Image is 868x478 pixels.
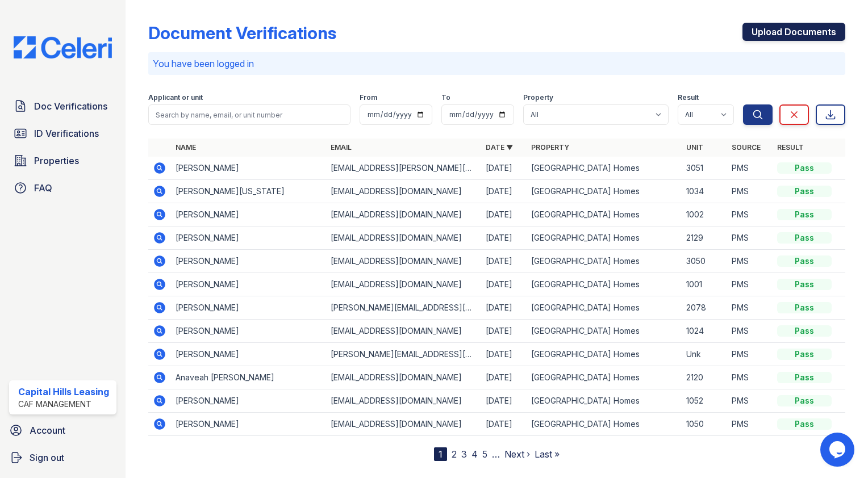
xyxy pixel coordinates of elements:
[176,143,196,152] a: Name
[486,143,513,152] a: Date ▼
[326,157,481,180] td: [EMAIL_ADDRESS][PERSON_NAME][DOMAIN_NAME]
[682,320,727,343] td: 1024
[171,413,326,436] td: [PERSON_NAME]
[434,447,447,461] div: 1
[34,99,107,113] span: Doc Verifications
[531,143,569,152] a: Property
[171,273,326,296] td: [PERSON_NAME]
[527,366,682,389] td: [GEOGRAPHIC_DATA] Homes
[9,149,116,172] a: Properties
[727,180,773,203] td: PMS
[527,343,682,366] td: [GEOGRAPHIC_DATA] Homes
[34,154,79,167] span: Properties
[504,448,530,460] a: Next ›
[452,448,457,460] a: 2
[727,296,773,320] td: PMS
[732,143,761,152] a: Source
[777,255,832,267] div: Pass
[777,232,832,244] div: Pass
[727,203,773,227] td: PMS
[30,451,64,464] span: Sign out
[461,448,467,460] a: 3
[171,320,326,343] td: [PERSON_NAME]
[682,366,727,389] td: 2120
[682,273,727,296] td: 1001
[148,93,203,102] label: Applicant or unit
[777,372,832,383] div: Pass
[481,413,527,436] td: [DATE]
[481,389,527,413] td: [DATE]
[441,93,450,102] label: To
[481,320,527,343] td: [DATE]
[686,143,703,152] a: Unit
[727,250,773,273] td: PMS
[523,93,553,102] label: Property
[682,157,727,180] td: 3051
[18,385,109,399] div: Capital Hills Leasing
[777,418,832,430] div: Pass
[777,162,832,174] div: Pass
[527,273,682,296] td: [GEOGRAPHIC_DATA] Homes
[777,302,832,313] div: Pass
[727,273,773,296] td: PMS
[481,366,527,389] td: [DATE]
[682,250,727,273] td: 3050
[678,93,699,102] label: Result
[727,320,773,343] td: PMS
[727,157,773,180] td: PMS
[777,349,832,360] div: Pass
[326,273,481,296] td: [EMAIL_ADDRESS][DOMAIN_NAME]
[535,448,560,460] a: Last »
[777,186,832,197] div: Pass
[171,366,326,389] td: Anaveah [PERSON_NAME]
[481,203,527,227] td: [DATE]
[527,250,682,273] td: [GEOGRAPHIC_DATA] Homes
[682,227,727,250] td: 2129
[481,157,527,180] td: [DATE]
[492,447,500,461] span: …
[527,296,682,320] td: [GEOGRAPHIC_DATA] Homes
[331,143,352,152] a: Email
[171,389,326,413] td: [PERSON_NAME]
[777,279,832,290] div: Pass
[777,209,832,220] div: Pass
[527,413,682,436] td: [GEOGRAPHIC_DATA] Homes
[527,203,682,227] td: [GEOGRAPHIC_DATA] Homes
[171,343,326,366] td: [PERSON_NAME]
[326,296,481,320] td: [PERSON_NAME][EMAIL_ADDRESS][DOMAIN_NAME]
[18,399,109,410] div: CAF Management
[5,446,121,469] button: Sign out
[820,433,857,467] iframe: chat widget
[481,180,527,203] td: [DATE]
[481,227,527,250] td: [DATE]
[682,296,727,320] td: 2078
[153,57,841,70] p: You have been logged in
[171,180,326,203] td: [PERSON_NAME][US_STATE]
[682,203,727,227] td: 1002
[482,448,487,460] a: 5
[326,320,481,343] td: [EMAIL_ADDRESS][DOMAIN_NAME]
[360,93,377,102] label: From
[481,273,527,296] td: [DATE]
[527,320,682,343] td: [GEOGRAPHIC_DATA] Homes
[34,181,52,195] span: FAQ
[326,389,481,413] td: [EMAIL_ADDRESS][DOMAIN_NAME]
[727,343,773,366] td: PMS
[727,413,773,436] td: PMS
[171,227,326,250] td: [PERSON_NAME]
[171,296,326,320] td: [PERSON_NAME]
[9,177,116,199] a: FAQ
[481,296,527,320] td: [DATE]
[171,250,326,273] td: [PERSON_NAME]
[5,36,121,58] img: CE_Logo_Blue-a8612792a0a2168367f1c8372b55b34899dd931a85d93a1a3d3e32e68fde9ad4.png
[326,180,481,203] td: [EMAIL_ADDRESS][DOMAIN_NAME]
[326,227,481,250] td: [EMAIL_ADDRESS][DOMAIN_NAME]
[326,343,481,366] td: [PERSON_NAME][EMAIL_ADDRESS][PERSON_NAME][DOMAIN_NAME]
[148,104,350,125] input: Search by name, email, or unit number
[34,127,99,140] span: ID Verifications
[742,23,845,41] a: Upload Documents
[777,325,832,337] div: Pass
[527,227,682,250] td: [GEOGRAPHIC_DATA] Homes
[481,250,527,273] td: [DATE]
[171,203,326,227] td: [PERSON_NAME]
